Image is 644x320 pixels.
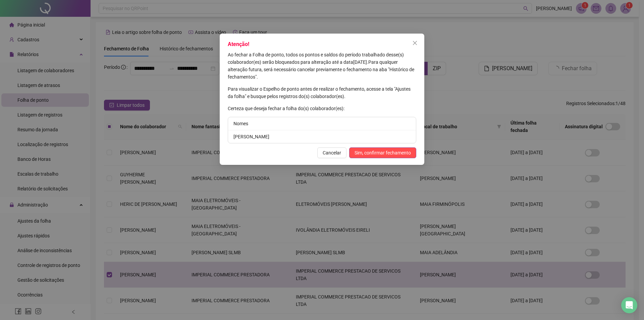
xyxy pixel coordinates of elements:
div: Open Intercom Messenger [621,297,637,313]
span: close [412,40,418,46]
span: Atenção! [228,41,249,47]
li: [PERSON_NAME] [228,130,416,143]
button: Close [410,38,420,48]
button: Sim, confirmar fechamento [349,147,416,158]
span: Para visualizar o Espelho de ponto antes de realizar o fechamento, acesse a tela "Ajustes da folh... [228,86,411,99]
span: Para qualquer alteração futura, será necessário cancelar previamente o fechamento na aba "Históri... [228,59,414,80]
span: Ao fechar a Folha de ponto, todos os pontos e saldos do período trabalhado desse(s) colaborador(e... [228,52,404,65]
span: Nomes [233,121,248,126]
p: [DATE] . [228,51,416,81]
span: Certeza que deseja fechar a folha do(s) colaborador(es): [228,106,344,111]
button: Cancelar [317,147,346,158]
span: Sim, confirmar fechamento [355,149,411,156]
span: Cancelar [323,149,341,156]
